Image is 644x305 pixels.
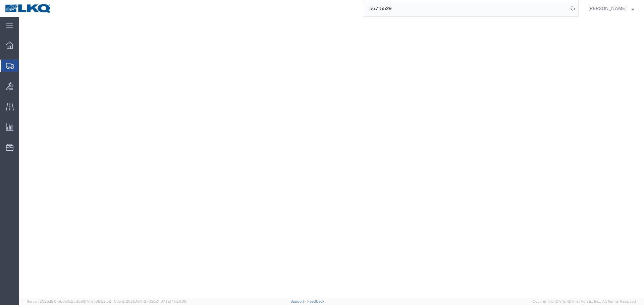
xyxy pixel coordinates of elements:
img: logo [5,3,52,13]
a: Feedback [307,299,324,303]
a: Support [290,299,307,303]
input: Search for shipment number, reference number [364,0,568,16]
iframe: FS Legacy Container [19,17,644,298]
span: Rajasheker Reddy [588,5,627,12]
span: [DATE] 09:52:52 [83,299,111,303]
span: [DATE] 10:20:09 [159,299,186,303]
span: Client: 2025.18.0-27d3021 [114,299,186,303]
span: Server: 2025.18.0-bb0e0c2bd68 [27,299,111,303]
span: Copyright © [DATE]-[DATE] Agistix Inc., All Rights Reserved [533,299,636,304]
button: [PERSON_NAME] [588,4,635,12]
